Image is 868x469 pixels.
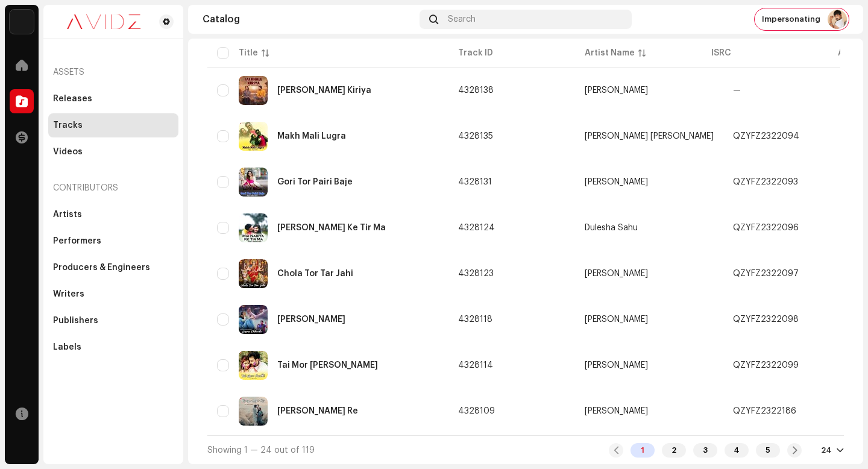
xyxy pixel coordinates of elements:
[585,132,714,140] span: Yogesh Anchal
[733,315,799,324] div: QZYFZ2322098
[458,132,493,140] span: 4328135
[585,86,648,95] div: [PERSON_NAME]
[585,315,648,324] div: [PERSON_NAME]
[277,407,358,415] div: Maya Lage Re
[239,76,268,105] img: 2bcb98e6-05f4-49d1-b42c-fda8da8a30d3
[239,168,268,197] img: cae31edc-141b-4426-8202-45c893e2bf9d
[48,174,178,203] re-a-nav-header: Contributors
[448,14,476,24] span: Search
[239,397,268,426] img: da75cbe4-101e-43ad-b24d-08594210a25a
[239,122,268,151] img: 7741f0f7-9fe3-4181-861c-0c9c0d995c64
[239,213,268,242] img: 37d868b4-730a-4417-a805-507f04a834e7
[239,47,258,59] div: Title
[48,140,178,164] re-m-nav-item: Videos
[239,351,268,380] img: dbac8c94-553a-4a00-ae27-f12e997c2569
[585,224,714,232] span: Dulesha Sahu
[585,315,714,324] span: Ghanshyam Mahanand
[53,263,150,272] div: Producers & Engineers
[585,178,648,186] div: [PERSON_NAME]
[239,305,268,334] img: db76cf78-576f-42ee-8f26-1504ee5c7de7
[733,224,799,232] div: QZYFZ2322096
[458,86,494,95] span: 4328138
[585,224,638,232] div: Dulesha Sahu
[48,203,178,227] re-m-nav-item: Artists
[585,407,648,415] div: [PERSON_NAME]
[725,443,749,458] div: 4
[458,178,492,186] span: 4328131
[48,282,178,306] re-m-nav-item: Writers
[53,121,83,130] div: Tracks
[277,269,353,278] div: Chola Tor Tar Jahi
[48,256,178,280] re-m-nav-item: Producers & Engineers
[53,316,98,326] div: Publishers
[48,87,178,111] re-m-nav-item: Releases
[585,361,714,370] span: Bise yadav
[631,443,655,458] div: 1
[828,10,847,29] img: d99c5702-c03a-4c74-9ecc-85108d5c4c96
[585,361,648,370] div: [PERSON_NAME]
[48,309,178,333] re-m-nav-item: Publishers
[277,361,378,370] div: Tai Mor Padki
[48,229,178,253] re-m-nav-item: Performers
[458,224,495,232] span: 4328124
[733,407,796,415] div: QZYFZ2322186
[585,269,648,278] div: [PERSON_NAME]
[53,147,83,157] div: Videos
[277,86,371,95] div: Tai Khale Kiriya
[733,269,799,278] div: QZYFZ2322097
[277,178,353,186] div: Gori Tor Pairi Baje
[277,315,345,324] div: Daru Chhodo
[53,342,81,352] div: Labels
[585,47,635,59] div: Artist Name
[821,445,832,455] div: 24
[48,58,178,87] re-a-nav-header: Assets
[458,269,494,278] span: 4328123
[458,315,492,324] span: 4328118
[203,14,415,24] div: Catalog
[48,113,178,137] re-m-nav-item: Tracks
[585,178,714,186] span: liladhar kurre
[53,14,154,29] img: 0c631eef-60b6-411a-a233-6856366a70de
[48,335,178,359] re-m-nav-item: Labels
[733,361,799,370] div: QZYFZ2322099
[277,224,386,232] div: Mai Nadiya Ke Tir Ma
[662,443,686,458] div: 2
[53,289,84,299] div: Writers
[733,86,741,95] div: —
[756,443,780,458] div: 5
[585,132,714,140] div: [PERSON_NAME] [PERSON_NAME]
[207,446,315,455] span: Showing 1 — 24 out of 119
[458,407,495,415] span: 4328109
[585,269,714,278] span: Jageshwar sahu
[53,94,92,104] div: Releases
[53,236,101,246] div: Performers
[693,443,717,458] div: 3
[733,178,798,186] div: QZYFZ2322093
[762,14,820,24] span: Impersonating
[239,259,268,288] img: 2debd6bd-d470-493a-bc86-976d59b26b19
[585,407,714,415] span: Arun Tandon
[458,361,493,370] span: 4328114
[277,132,346,140] div: Makh Mali Lugra
[53,210,82,219] div: Artists
[10,10,34,34] img: 10d72f0b-d06a-424f-aeaa-9c9f537e57b6
[585,86,714,95] span: Ghanshyam Gandharv
[733,132,799,140] div: QZYFZ2322094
